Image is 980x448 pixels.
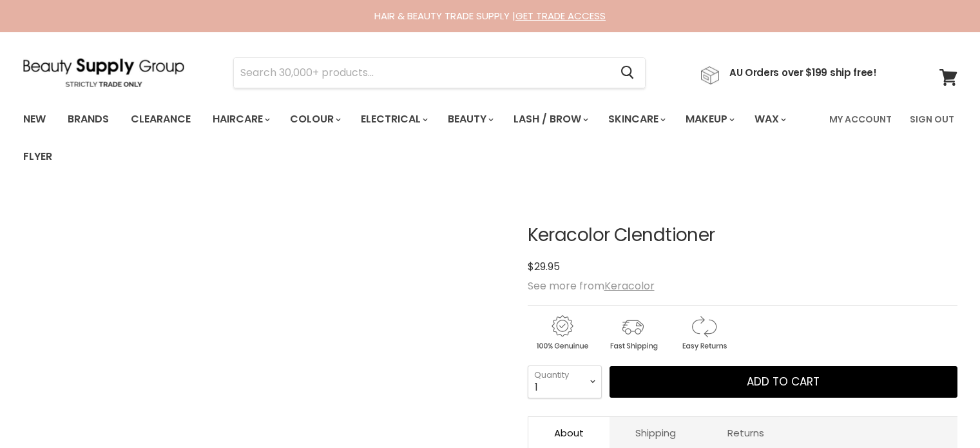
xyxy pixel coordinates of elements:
[528,278,655,293] span: See more from
[233,57,646,88] form: Product
[14,143,62,170] a: Flyer
[916,387,967,435] iframe: Gorgias live chat messenger
[58,106,119,133] a: Brands
[121,106,200,133] a: Clearance
[528,259,560,274] span: $29.95
[528,365,602,398] select: Quantity
[747,374,820,389] span: Add to cart
[234,58,611,88] input: Search
[902,106,962,133] a: Sign Out
[528,313,596,353] img: genuine.gif
[676,106,742,133] a: Makeup
[604,278,655,293] a: Keracolor
[611,58,645,88] button: Search
[528,226,957,246] h1: Keracolor Clendtioner
[351,106,436,133] a: Electrical
[745,106,794,133] a: Wax
[599,106,673,133] a: Skincare
[7,10,974,23] div: HAIR & BEAUTY TRADE SUPPLY |
[821,106,899,133] a: My Account
[14,101,821,175] ul: Main menu
[504,106,596,133] a: Lash / Brow
[610,366,957,398] button: Add to cart
[599,313,667,353] img: shipping.gif
[280,106,349,133] a: Colour
[7,101,974,175] nav: Main
[515,9,606,23] a: GET TRADE ACCESS
[669,313,738,353] img: returns.gif
[438,106,501,133] a: Beauty
[203,106,278,133] a: Haircare
[14,106,55,133] a: New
